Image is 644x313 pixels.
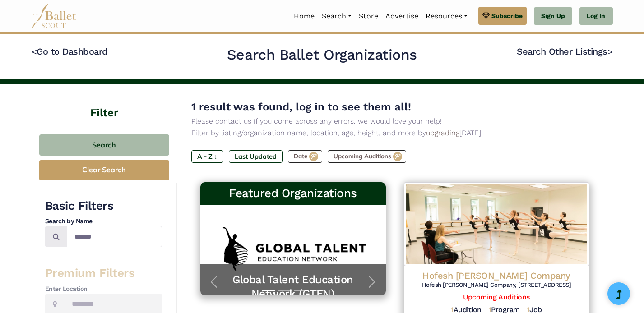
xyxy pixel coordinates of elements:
[278,285,292,295] button: Slide 2
[32,46,37,57] code: <
[229,150,283,163] label: Last Updated
[411,270,582,281] h4: Hofesh [PERSON_NAME] Company
[404,182,589,266] img: Logo
[191,127,598,139] p: Filter by listing/organization name, location, age, height, and more by [DATE]!
[45,285,162,294] h4: Enter Location
[426,129,459,137] a: upgrading
[191,150,223,163] label: A - Z ↓
[310,285,324,295] button: Slide 4
[579,7,612,25] a: Log In
[191,101,411,113] span: 1 result was found, log in to see them all!
[191,115,598,127] p: Please contact us if you come across any errors, we would love your help!
[67,226,162,247] input: Search by names...
[482,11,490,21] img: gem.svg
[45,198,162,214] h3: Basic Filters
[32,84,177,121] h4: Filter
[294,285,308,295] button: Slide 3
[491,11,523,21] span: Subscribe
[227,46,417,64] h2: Search Ballet Organizations
[288,150,322,163] label: Date
[262,285,275,295] button: Slide 1
[355,7,382,26] a: Store
[32,46,108,57] a: <Go to Dashboard
[478,7,527,25] a: Subscribe
[39,160,169,180] button: Clear Search
[328,150,406,163] label: Upcoming Auditions
[39,134,169,156] button: Search
[534,7,572,25] a: Sign Up
[382,7,422,26] a: Advertise
[290,7,318,26] a: Home
[422,7,471,26] a: Resources
[318,7,355,26] a: Search
[45,217,162,226] h4: Search by Name
[209,273,377,301] a: Global Talent Education Network (GTEN)
[517,46,612,57] a: Search Other Listings>
[463,293,529,301] a: Upcoming Auditions
[208,186,379,201] h3: Featured Organizations
[411,281,582,289] h6: Hofesh [PERSON_NAME] Company, [STREET_ADDRESS]
[607,46,613,57] code: >
[45,266,162,281] h3: Premium Filters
